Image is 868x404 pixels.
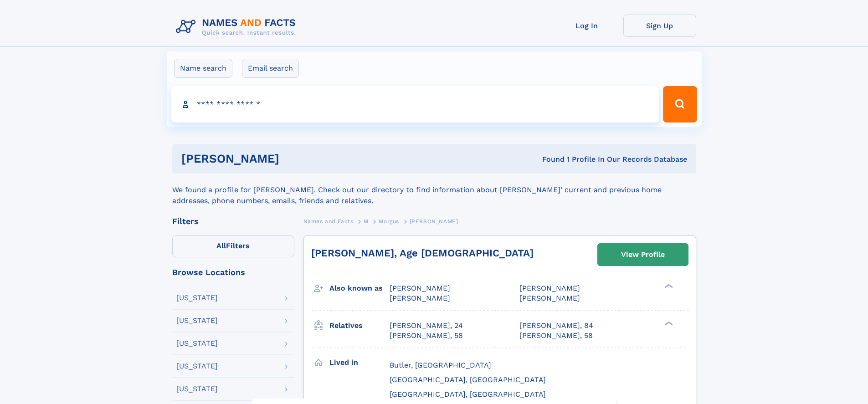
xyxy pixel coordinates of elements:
[172,268,294,276] div: Browse Locations
[390,361,491,369] span: Butler, [GEOGRAPHIC_DATA]
[411,154,687,164] div: Found 1 Profile In Our Records Database
[519,331,593,341] a: [PERSON_NAME], 58
[410,218,458,225] span: [PERSON_NAME]
[242,59,299,78] label: Email search
[379,215,399,227] a: Morgus
[519,321,593,331] a: [PERSON_NAME], 84
[176,340,218,347] div: [US_STATE]
[329,281,390,296] h3: Also known as
[172,15,303,39] img: Logo Names and Facts
[364,215,369,227] a: M
[176,385,218,393] div: [US_STATE]
[390,375,546,384] span: [GEOGRAPHIC_DATA], [GEOGRAPHIC_DATA]
[519,294,580,302] span: [PERSON_NAME]
[598,244,688,266] a: View Profile
[216,241,226,250] span: All
[176,317,218,324] div: [US_STATE]
[390,390,546,399] span: [GEOGRAPHIC_DATA], [GEOGRAPHIC_DATA]
[311,247,534,259] a: [PERSON_NAME], Age [DEMOGRAPHIC_DATA]
[364,218,369,225] span: M
[390,294,450,302] span: [PERSON_NAME]
[519,284,580,292] span: [PERSON_NAME]
[663,283,673,289] div: ❯
[390,331,463,341] a: [PERSON_NAME], 58
[621,244,665,265] div: View Profile
[623,15,696,37] a: Sign Up
[663,86,697,123] button: Search Button
[663,320,673,326] div: ❯
[181,153,411,164] h1: [PERSON_NAME]
[379,218,399,225] span: Morgus
[550,15,623,37] a: Log In
[176,294,218,302] div: [US_STATE]
[172,174,696,206] div: We found a profile for [PERSON_NAME]. Check out our directory to find information about [PERSON_N...
[303,215,354,227] a: Names and Facts
[174,59,232,78] label: Name search
[172,217,294,225] div: Filters
[390,321,463,331] a: [PERSON_NAME], 24
[329,355,390,370] h3: Lived in
[171,86,659,123] input: search input
[172,235,294,257] label: Filters
[176,363,218,370] div: [US_STATE]
[329,318,390,333] h3: Relatives
[390,284,450,292] span: [PERSON_NAME]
